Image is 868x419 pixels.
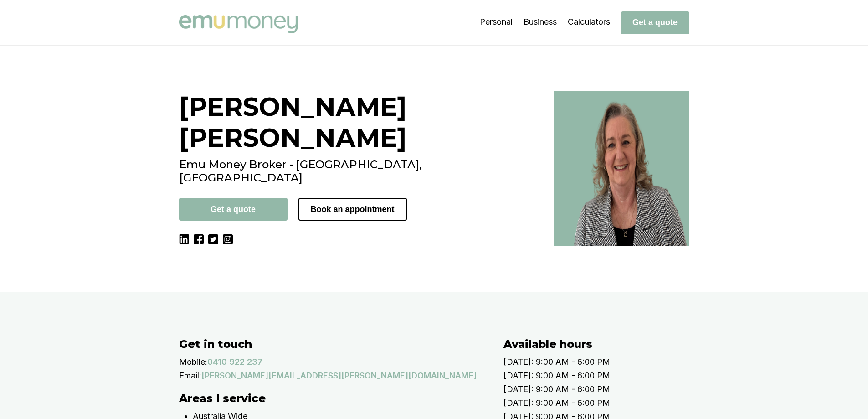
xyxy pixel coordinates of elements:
[179,15,298,33] img: Emu Money logo
[503,396,708,410] p: [DATE]: 9:00 AM - 6:00 PM
[621,11,689,34] button: Get a quote
[503,337,708,351] h2: Available hours
[179,369,201,383] p: Email:
[179,234,189,244] img: LinkedIn
[179,392,485,405] h2: Areas I service
[207,355,262,369] a: 0410 922 237
[194,234,204,244] img: Facebook
[208,234,218,244] img: Twitter
[554,91,689,246] img: Best broker in Central Coast, NSW - Robyn Adams
[503,355,708,369] p: [DATE]: 9:00 AM - 6:00 PM
[179,337,485,351] h2: Get in touch
[503,369,708,383] p: [DATE]: 9:00 AM - 6:00 PM
[503,383,708,396] p: [DATE]: 9:00 AM - 6:00 PM
[201,369,477,383] a: [PERSON_NAME][EMAIL_ADDRESS][PERSON_NAME][DOMAIN_NAME]
[223,234,233,244] img: Instagram
[179,198,288,221] button: Get a quote
[179,158,543,184] h2: Emu Money Broker - [GEOGRAPHIC_DATA], [GEOGRAPHIC_DATA]
[179,91,543,153] h1: [PERSON_NAME] [PERSON_NAME]
[621,17,689,27] a: Get a quote
[179,355,207,369] p: Mobile:
[298,198,407,221] button: Book an appointment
